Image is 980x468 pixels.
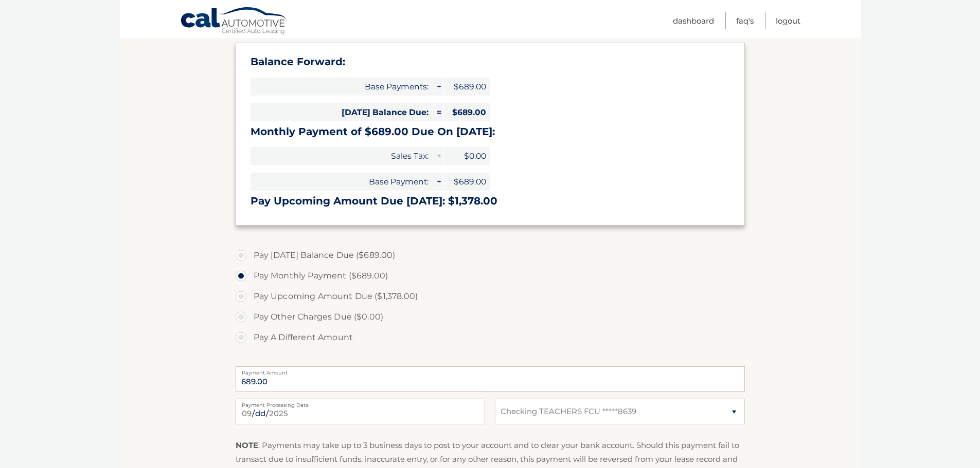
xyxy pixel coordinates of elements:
span: + [433,147,443,165]
h3: Monthly Payment of $689.00 Due On [DATE]: [251,125,730,138]
label: Pay A Different Amount [236,327,745,348]
input: Payment Amount [236,366,745,392]
h3: Pay Upcoming Amount Due [DATE]: $1,378.00 [251,195,730,208]
input: Payment Date [236,399,485,424]
h3: Balance Forward: [251,55,730,68]
a: Dashboard [673,12,714,29]
span: $689.00 [444,78,490,96]
span: Base Payment: [251,173,433,191]
span: + [433,78,443,96]
label: Payment Processing Date [236,399,485,407]
span: $0.00 [444,147,490,165]
label: Pay Other Charges Due ($0.00) [236,307,745,327]
span: $689.00 [444,173,490,191]
strong: NOTE [236,440,258,450]
label: Pay [DATE] Balance Due ($689.00) [236,245,745,266]
label: Pay Upcoming Amount Due ($1,378.00) [236,286,745,307]
a: FAQ's [736,12,754,29]
span: Base Payments: [251,78,433,96]
span: + [433,173,443,191]
span: = [433,103,443,121]
span: [DATE] Balance Due: [251,103,433,121]
label: Pay Monthly Payment ($689.00) [236,266,745,286]
span: $689.00 [444,103,490,121]
a: Cal Automotive [180,7,288,36]
span: Sales Tax: [251,147,433,165]
label: Payment Amount [236,366,745,375]
a: Logout [776,12,800,29]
